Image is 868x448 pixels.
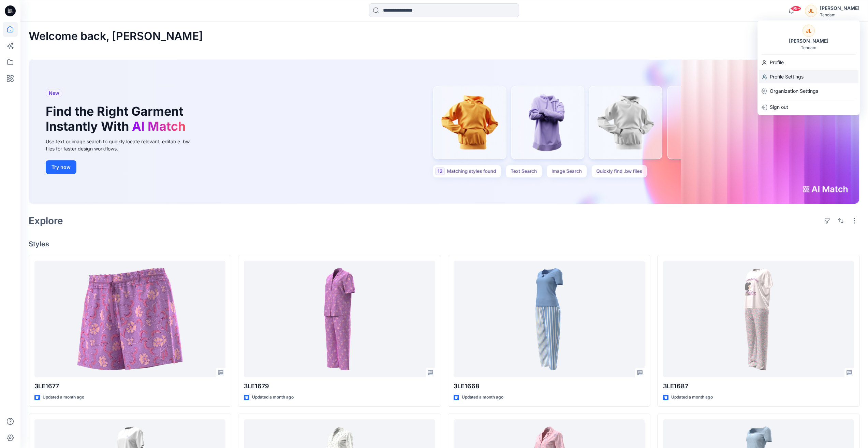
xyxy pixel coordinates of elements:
p: Profile [770,56,784,69]
div: [PERSON_NAME] [785,37,833,45]
a: Profile Settings [757,70,860,83]
div: Use text or image search to quickly locate relevant, editable .bw files for faster design workflows. [46,138,199,152]
p: Updated a month ago [671,394,713,401]
a: Organization Settings [757,85,860,98]
a: 3LE1677 [34,261,225,378]
span: 99+ [791,6,801,11]
p: Updated a month ago [252,394,294,401]
a: 3LE1668 [454,261,645,378]
div: Tendam [820,12,859,17]
p: Updated a month ago [462,394,503,401]
div: Tendam [801,45,816,50]
a: Profile [757,56,860,69]
p: 3LE1668 [454,381,645,391]
p: Sign out [770,101,788,114]
span: New [49,89,59,97]
p: 3LE1687 [663,381,854,391]
p: 3LE1679 [244,381,435,391]
button: Try now [46,160,76,174]
p: Updated a month ago [43,394,84,401]
a: 3LE1687 [663,261,854,378]
p: 3LE1677 [34,381,225,391]
h1: Find the Right Garment Instantly With [46,104,189,133]
h2: Welcome back, [PERSON_NAME] [29,30,203,43]
div: JL [805,5,817,17]
span: AI Match [132,119,186,134]
p: Organization Settings [770,85,818,98]
h2: Explore [29,215,63,226]
h4: Styles [29,240,860,248]
div: [PERSON_NAME] [820,4,859,12]
a: 3LE1679 [244,261,435,378]
p: Profile Settings [770,70,804,83]
div: JL [803,25,815,37]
